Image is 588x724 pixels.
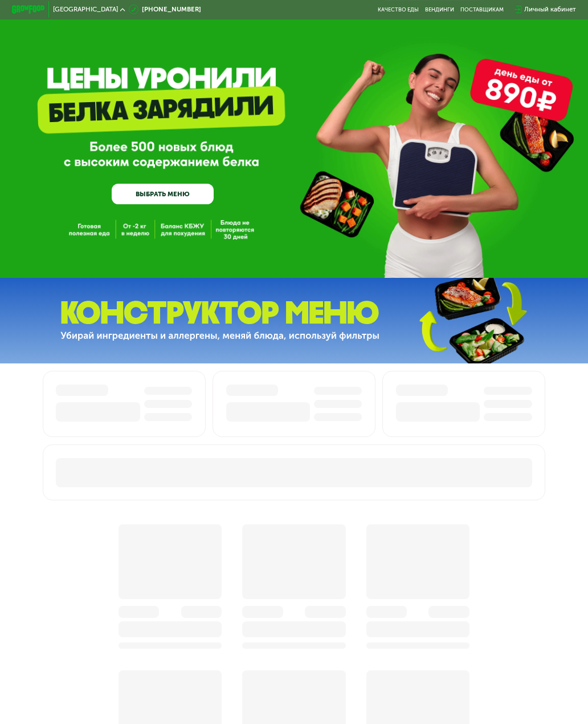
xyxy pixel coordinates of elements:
a: Вендинги [425,6,454,13]
a: Качество еды [378,6,419,13]
a: [PHONE_NUMBER] [129,5,201,14]
span: [GEOGRAPHIC_DATA] [53,6,118,13]
div: Личный кабинет [524,5,576,14]
a: ВЫБРАТЬ МЕНЮ [112,184,213,204]
div: поставщикам [460,6,504,13]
